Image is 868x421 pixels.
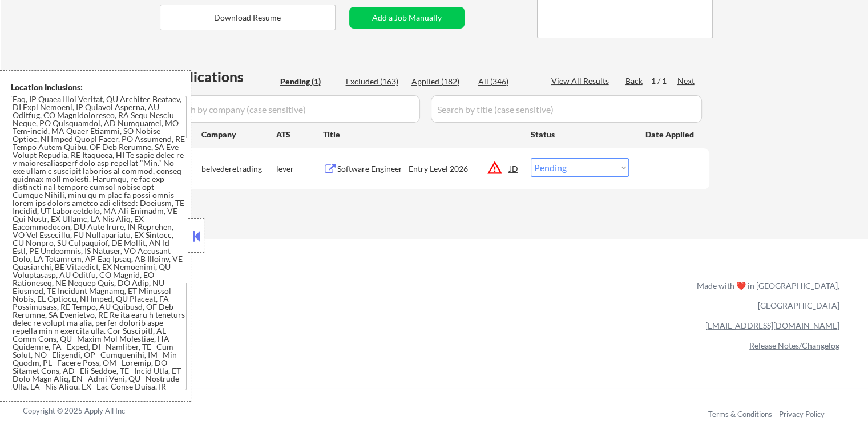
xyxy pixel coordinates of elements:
div: belvederetrading [201,163,276,175]
div: Status [531,124,629,144]
div: Title [323,129,520,140]
a: Refer & earn free applications 👯‍♀️ [23,292,458,303]
input: Search by company (case sensitive) [163,95,420,123]
a: Privacy Policy [779,410,825,419]
div: Date Applied [645,129,696,140]
a: Terms & Conditions [708,410,772,419]
div: Copyright © 2025 Apply All Inc [23,406,154,417]
div: JD [508,158,520,179]
div: All (346) [478,76,535,87]
button: Download Resume [160,5,336,30]
div: Applications [163,70,276,84]
button: warning_amber [487,160,503,176]
div: Back [625,75,644,87]
div: Location Inclusions: [11,82,187,93]
div: Excluded (163) [346,76,403,87]
div: ATS [276,129,323,140]
div: Next [677,75,696,87]
div: View All Results [551,75,612,87]
div: Made with ❤️ in [GEOGRAPHIC_DATA], [GEOGRAPHIC_DATA] [692,276,839,315]
button: Add a Job Manually [349,7,465,29]
div: lever [276,163,323,175]
div: Applied (182) [411,76,469,87]
div: Pending (1) [280,76,337,87]
input: Search by title (case sensitive) [431,95,702,123]
a: Release Notes/Changelog [749,341,839,350]
div: 1 / 1 [651,75,677,87]
div: Software Engineer - Entry Level 2026 [337,163,510,175]
a: [EMAIL_ADDRESS][DOMAIN_NAME] [705,321,839,330]
div: Company [201,129,276,140]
